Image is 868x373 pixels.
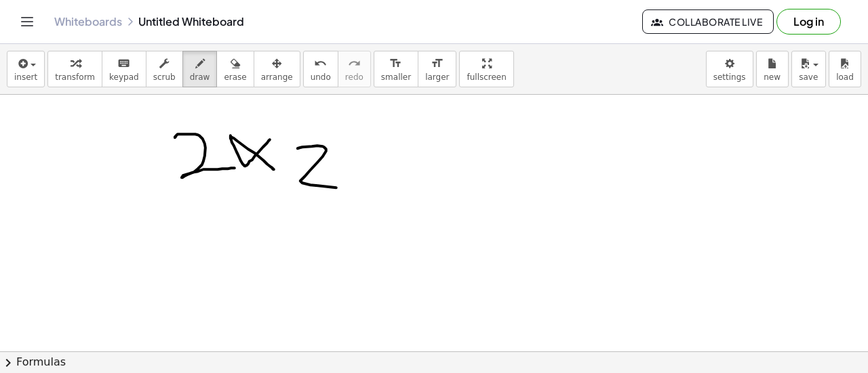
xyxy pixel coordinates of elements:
button: erase [216,51,254,87]
button: new [756,51,789,87]
span: fullscreen [467,72,506,82]
span: smaller [381,72,411,82]
span: draw [190,72,210,82]
i: redo [348,56,361,72]
button: Toggle navigation [16,11,38,32]
span: settings [713,72,746,82]
button: insert [7,51,45,87]
span: keypad [109,72,139,82]
span: undo [311,72,331,82]
i: undo [314,56,327,72]
span: scrub [153,72,176,82]
span: insert [14,72,37,82]
span: arrange [261,72,293,82]
span: transform [55,72,95,82]
span: new [764,72,781,82]
button: keyboardkeypad [102,51,146,87]
i: format_size [389,56,402,72]
button: undoundo [303,51,338,87]
button: load [829,51,861,87]
button: transform [47,51,102,87]
button: save [791,51,826,87]
button: scrub [146,51,183,87]
span: Collaborate Live [654,16,762,28]
span: save [799,72,818,82]
a: Whiteboards [54,15,122,28]
button: format_sizelarger [418,51,456,87]
button: draw [182,51,218,87]
span: larger [425,72,449,82]
span: load [836,72,854,82]
button: Collaborate Live [642,9,774,34]
i: format_size [431,56,443,72]
button: Log in [776,9,841,35]
span: redo [345,72,363,82]
button: settings [706,51,753,87]
button: arrange [254,51,300,87]
button: redoredo [338,51,371,87]
button: fullscreen [459,51,513,87]
i: keyboard [117,56,130,72]
span: erase [224,72,246,82]
button: format_sizesmaller [374,51,418,87]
